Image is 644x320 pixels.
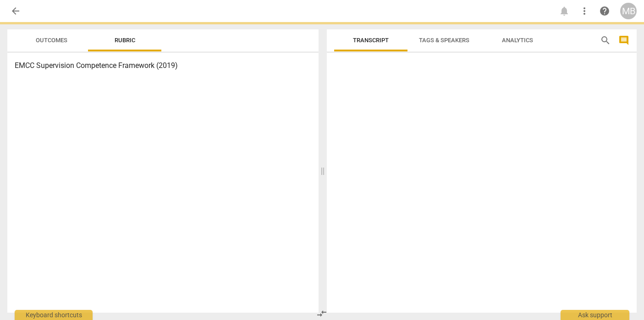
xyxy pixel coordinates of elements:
a: Help [596,3,613,19]
span: help [599,6,610,17]
span: comment [618,35,629,46]
span: compare_arrows [316,308,327,319]
div: Keyboard shortcuts [15,310,93,320]
span: arrow_back [10,6,21,17]
button: MB [620,3,637,19]
span: search [600,35,611,46]
span: Analytics [502,37,533,44]
button: Search [598,33,613,48]
h3: EMCC Supervision Competence Framework (2019) [15,60,311,71]
button: Show/Hide comments [616,33,631,48]
span: more_vert [579,6,590,17]
span: Transcript [353,37,389,44]
span: Outcomes [36,37,67,44]
div: Ask support [561,310,629,320]
span: Tags & Speakers [419,37,469,44]
span: Rubric [115,37,135,44]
